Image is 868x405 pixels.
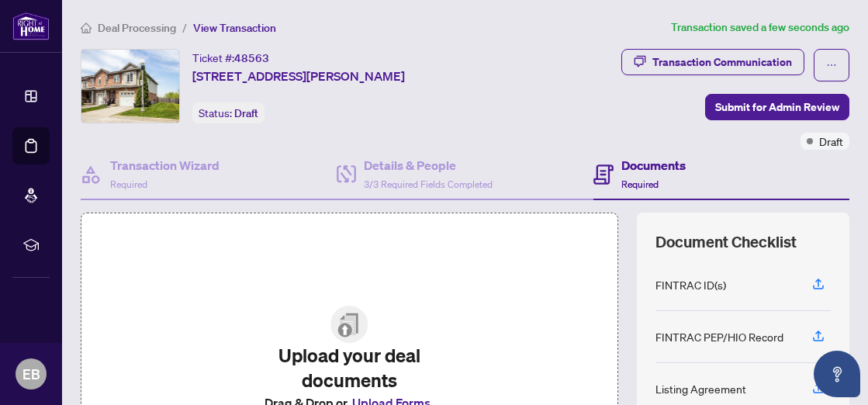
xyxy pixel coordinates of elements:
[621,156,686,175] h4: Documents
[331,306,368,343] img: File Upload
[110,156,220,175] h4: Transaction Wizard
[655,276,726,293] div: FINTRAC ID(s)
[234,51,269,65] span: 48563
[192,49,269,67] div: Ticket #:
[621,178,659,190] span: Required
[22,363,40,385] span: EB
[193,21,276,35] span: View Transaction
[814,351,860,397] button: Open asap
[234,106,258,120] span: Draft
[192,102,265,123] div: Status:
[364,178,493,190] span: 3/3 Required Fields Completed
[655,380,746,397] div: Listing Agreement
[81,50,179,123] img: IMG-X12160889_1.jpg
[826,60,837,71] span: ellipsis
[671,19,849,36] article: Transaction saved a few seconds ago
[110,178,147,190] span: Required
[655,231,797,253] span: Document Checklist
[247,343,453,393] h2: Upload your deal documents
[192,67,405,85] span: [STREET_ADDRESS][PERSON_NAME]
[12,12,50,40] img: logo
[819,133,843,150] span: Draft
[655,328,783,345] div: FINTRAC PEP/HIO Record
[705,94,849,120] button: Submit for Admin Review
[182,19,187,36] li: /
[364,156,493,175] h4: Details & People
[621,49,804,75] button: Transaction Communication
[652,50,792,74] div: Transaction Communication
[98,21,176,35] span: Deal Processing
[715,95,839,119] span: Submit for Admin Review
[81,22,92,33] span: home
